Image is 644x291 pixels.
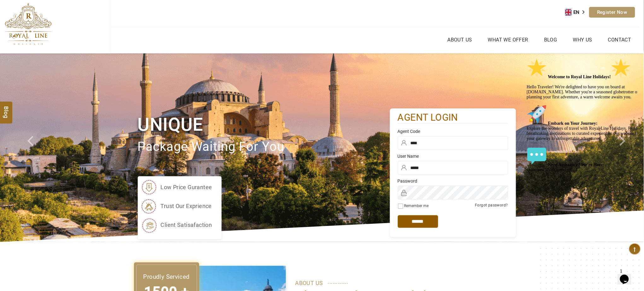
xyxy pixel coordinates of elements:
[2,107,10,112] span: Blog
[398,128,508,135] label: Agent Code
[24,19,107,24] strong: Welcome to Royal Line Holidays!
[24,65,74,70] strong: Embark on Your Journey:
[612,53,644,242] a: Check next image
[3,49,23,69] img: :rocket:
[571,35,594,44] a: Why Us
[138,113,390,136] h1: Unique
[618,266,638,285] iframe: chat widget
[565,8,589,17] aside: Language selected: English
[486,35,530,44] a: What we Offer
[295,278,507,288] p: ABOUT US
[19,53,51,242] a: Check next prev
[141,179,212,195] li: low price gurantee
[141,198,212,214] li: trust our exprience
[141,217,212,233] li: client satisafaction
[524,56,638,263] iframe: chat widget
[589,7,635,18] a: Register Now
[24,107,80,112] strong: Need Assistance? We're Here:
[87,3,107,23] img: :star2:
[5,3,52,45] img: The Royal Line Holidays
[475,203,508,207] a: Forgot password?
[398,112,508,124] h2: agent login
[3,3,23,23] img: :star2:
[398,178,508,184] label: Password
[606,35,633,44] a: Contact
[138,136,390,157] p: package waiting for you
[542,35,559,44] a: Blog
[398,153,508,159] label: User Name
[404,204,429,208] label: Remember me
[3,3,116,117] div: 🌟 Welcome to Royal Line Holidays!🌟Hello Traveler! We're delighted to have you on board at [DOMAIN...
[565,8,589,17] div: Language
[565,8,589,17] a: EN
[446,35,474,44] a: About Us
[3,91,23,111] img: :speech_balloon:
[3,19,115,117] span: Hello Traveler! We're delighted to have you on board at [DOMAIN_NAME]. Whether you're a seasoned ...
[328,277,348,287] span: ............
